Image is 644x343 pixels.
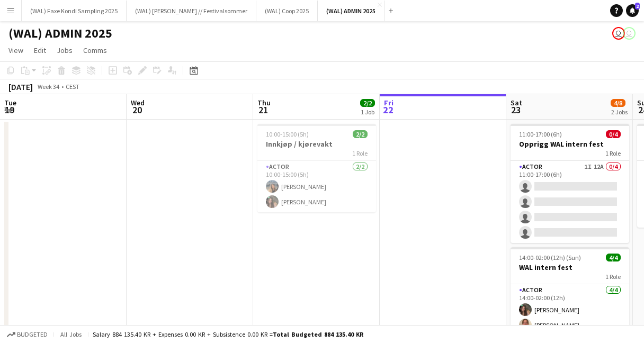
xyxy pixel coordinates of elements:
a: Jobs [52,43,77,57]
a: View [4,43,28,57]
app-job-card: 11:00-17:00 (6h)0/4Opprigg WAL intern fest1 RoleActor1I12A0/411:00-17:00 (6h) [511,124,629,243]
span: 4/8 [611,99,625,107]
span: 22 [382,104,393,116]
div: Salary 884 135.40 KR + Expenses 0.00 KR + Subsistence 0.00 KR = [93,330,363,338]
app-card-role: Actor2/210:00-15:00 (5h)[PERSON_NAME][PERSON_NAME] [257,161,376,212]
span: Wed [131,98,145,107]
span: All jobs [58,330,84,338]
span: 0/4 [606,130,621,138]
a: 2 [626,4,639,17]
span: View [8,46,23,55]
div: 1 Job [361,108,374,116]
span: Total Budgeted 884 135.40 KR [273,330,363,338]
h3: Innkjøp / kjørevakt [257,139,376,149]
button: (WAL) ADMIN 2025 [318,1,384,21]
app-card-role: Actor1I12A0/411:00-17:00 (6h) [511,161,629,243]
a: Comms [79,43,111,57]
span: Comms [83,46,107,55]
button: (WAL) Coop 2025 [256,1,318,21]
span: 1 Role [605,273,621,281]
h3: Opprigg WAL intern fest [511,139,629,149]
span: Fri [384,98,393,107]
span: 21 [256,104,271,116]
span: 2/2 [353,130,368,138]
span: Jobs [57,46,73,55]
span: 20 [129,104,145,116]
div: 2 Jobs [611,108,628,116]
app-user-avatar: Frederick Bråthen [623,27,636,40]
span: Thu [257,98,271,107]
app-user-avatar: Fredrik Næss [612,27,625,40]
span: 2/2 [360,99,375,107]
div: CEST [66,83,79,91]
span: 2 [635,3,640,10]
span: 1 Role [352,149,368,157]
span: 1 Role [605,149,621,157]
span: 11:00-17:00 (6h) [519,130,562,138]
div: [DATE] [8,82,33,92]
span: 19 [3,104,16,116]
span: Tue [4,98,16,107]
span: 10:00-15:00 (5h) [266,130,309,138]
span: Budgeted [17,331,48,338]
button: Budgeted [5,329,49,340]
a: Edit [30,43,50,57]
span: Week 34 [35,83,61,91]
span: 23 [509,104,522,116]
h1: (WAL) ADMIN 2025 [8,25,112,41]
span: 4/4 [606,254,621,261]
button: (WAL) Faxe Kondi Sampling 2025 [22,1,127,21]
span: Edit [34,46,46,55]
app-job-card: 10:00-15:00 (5h)2/2Innkjøp / kjørevakt1 RoleActor2/210:00-15:00 (5h)[PERSON_NAME][PERSON_NAME] [257,124,376,212]
span: 14:00-02:00 (12h) (Sun) [519,254,581,261]
button: (WAL) [PERSON_NAME] // Festivalsommer [127,1,256,21]
h3: WAL intern fest [511,263,629,272]
span: Sat [511,98,522,107]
